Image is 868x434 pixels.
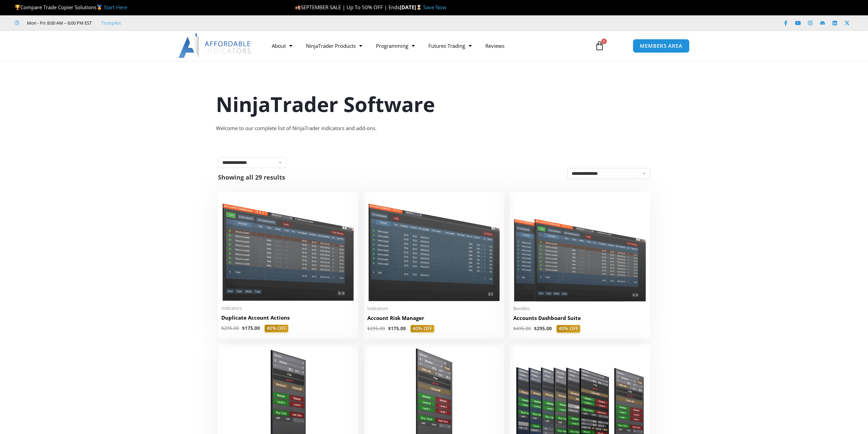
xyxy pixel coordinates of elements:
h2: Duplicate Account Actions [221,314,355,321]
bdi: 295.00 [534,325,552,332]
p: Showing all 29 results [218,174,285,180]
a: Accounts Dashboard Suite [513,314,647,325]
div: Welcome to our complete list of NinjaTrader indicators and add-ons. [216,124,652,133]
img: Duplicate Account Actions [221,195,355,301]
img: ⌛ [416,5,422,10]
h2: Accounts Dashboard Suite [513,314,647,322]
span: MEMBERS AREA [640,43,682,48]
span: $ [367,325,370,332]
bdi: 295.00 [221,325,239,331]
h2: Account Risk Manager [367,314,501,322]
bdi: 175.00 [388,325,406,332]
img: LogoAI | Affordable Indicators – NinjaTrader [178,33,252,58]
span: Mon - Fri: 8:00 AM – 6:00 PM EST [25,19,92,27]
select: Shop order [567,168,650,179]
span: Compare Trade Copier Solutions [15,4,127,11]
a: Account Risk Manager [367,314,501,325]
img: Accounts Dashboard Suite [513,195,647,302]
strong: [DATE] [400,4,423,11]
a: Programming [369,38,422,54]
a: About [265,38,299,54]
a: Save Now [423,4,446,11]
span: 0 [601,39,607,44]
img: 🍂 [295,5,300,10]
bdi: 175.00 [242,325,260,331]
img: 🏆 [15,5,20,10]
span: 40% OFF [557,325,580,333]
nav: Menu [265,38,587,54]
span: $ [513,325,516,332]
span: SEPTEMBER SALE | Up To 50% OFF | Ends [295,4,400,11]
a: Futures Trading [422,38,479,54]
span: Indicators [221,305,355,311]
a: Trustpilot [101,19,121,27]
span: $ [534,325,537,332]
span: $ [388,325,391,332]
bdi: 495.00 [513,325,531,332]
span: $ [221,325,224,331]
a: Reviews [479,38,511,54]
span: 40% OFF [411,325,434,333]
span: 40% OFF [265,325,288,332]
h1: NinjaTrader Software [216,90,652,118]
span: Indicators [367,306,501,311]
bdi: 295.00 [367,325,385,332]
a: MEMBERS AREA [633,39,690,53]
a: Duplicate Account Actions [221,314,355,325]
a: 0 [585,36,615,56]
a: Start Here [104,4,127,11]
span: $ [242,325,245,331]
img: Account Risk Manager [367,195,501,301]
span: Bundles [513,306,647,311]
a: NinjaTrader Products [299,38,369,54]
img: 🥇 [97,5,102,10]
